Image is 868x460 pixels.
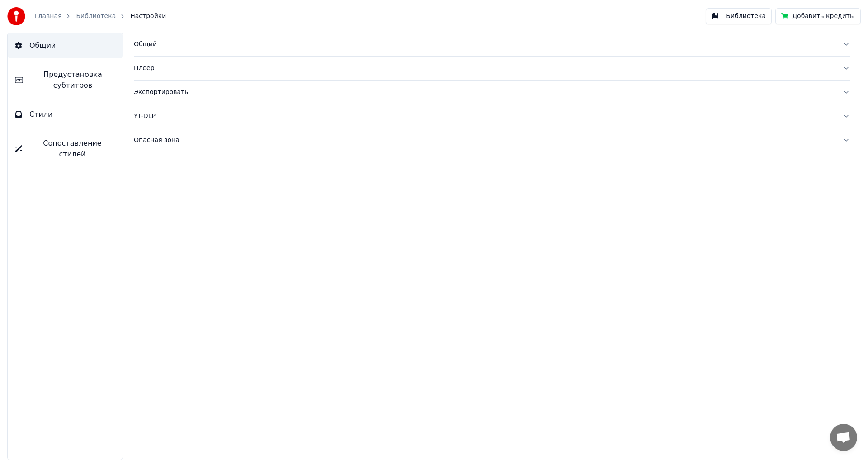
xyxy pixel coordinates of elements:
div: Экспортировать [134,88,835,97]
button: Предустановка субтитров [8,62,123,98]
button: YT-DLP [134,104,850,128]
img: youka [7,7,25,25]
a: Главная [34,12,61,21]
span: Настройки [130,12,166,21]
button: Общий [8,33,123,58]
button: Общий [134,33,850,56]
span: Общий [29,40,56,51]
a: Открытый чат [830,424,857,451]
span: Стили [29,109,53,120]
span: Предустановка субтитров [30,69,115,91]
button: Плеер [134,57,850,80]
button: Опасная зона [134,128,850,152]
div: Общий [134,40,835,49]
button: Экспортировать [134,81,850,104]
button: Библиотека [706,8,772,24]
span: Сопоставление стилей [29,138,115,160]
button: Стили [8,102,123,127]
nav: breadcrumb [34,12,166,21]
div: Плеер [134,64,835,73]
a: Библиотека [76,12,116,21]
div: YT-DLP [134,112,835,121]
div: Опасная зона [134,136,835,145]
button: Добавить кредиты [775,8,861,24]
button: Сопоставление стилей [8,131,123,167]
